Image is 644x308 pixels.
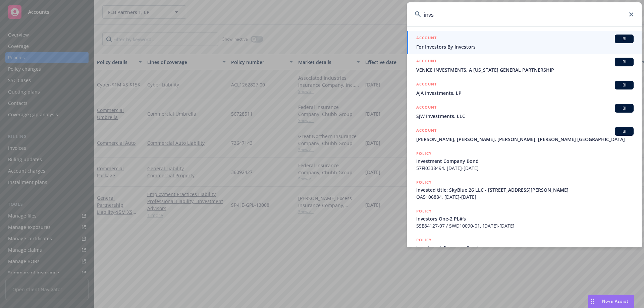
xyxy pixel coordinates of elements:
[416,186,634,193] span: Invested title: SkyBlue 26 LLC - [STREET_ADDRESS][PERSON_NAME]
[618,105,631,111] span: BI
[618,82,631,88] span: BI
[407,233,642,262] a: POLICYInvestment Company Bond
[416,89,634,97] span: AJA Investments, LP
[407,100,642,123] a: ACCOUNTBISJW Investments, LLC
[407,204,642,233] a: POLICYInvestors One-2 PL#'sSSE84127-07 / SWD10090-01, [DATE]-[DATE]
[407,54,642,77] a: ACCOUNTBIVENICE INVESTMENTS, A [US_STATE] GENERAL PARTNERSHIP
[407,77,642,100] a: ACCOUNTBIAJA Investments, LP
[588,295,634,308] button: Nova Assist
[416,136,634,143] span: [PERSON_NAME], [PERSON_NAME], [PERSON_NAME], [PERSON_NAME] [GEOGRAPHIC_DATA]
[416,127,437,135] h5: ACCOUNT
[602,298,629,304] span: Nova Assist
[407,175,642,204] a: POLICYInvested title: SkyBlue 26 LLC - [STREET_ADDRESS][PERSON_NAME]OA5106884, [DATE]-[DATE]
[416,193,634,200] span: OA5106884, [DATE]-[DATE]
[416,104,437,112] h5: ACCOUNT
[416,208,432,214] h5: POLICY
[416,58,437,66] h5: ACCOUNT
[618,59,631,65] span: BI
[407,31,642,54] a: ACCOUNTBIFor Investors By Investors
[407,123,642,146] a: ACCOUNTBI[PERSON_NAME], [PERSON_NAME], [PERSON_NAME], [PERSON_NAME] [GEOGRAPHIC_DATA]
[618,128,631,134] span: BI
[416,35,437,43] h5: ACCOUNT
[618,36,631,42] span: BI
[416,179,432,186] h5: POLICY
[407,146,642,175] a: POLICYInvestment Company Bond57FI0338494, [DATE]-[DATE]
[416,244,634,251] span: Investment Company Bond
[416,165,634,172] span: 57FI0338494, [DATE]-[DATE]
[416,113,634,120] span: SJW Investments, LLC
[416,43,634,50] span: For Investors By Investors
[416,215,634,222] span: Investors One-2 PL#'s
[588,295,597,308] div: Drag to move
[416,81,437,89] h5: ACCOUNT
[416,158,634,165] span: Investment Company Bond
[416,222,634,229] span: SSE84127-07 / SWD10090-01, [DATE]-[DATE]
[416,237,432,243] h5: POLICY
[407,2,642,26] input: Search...
[416,150,432,157] h5: POLICY
[416,66,634,73] span: VENICE INVESTMENTS, A [US_STATE] GENERAL PARTNERSHIP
